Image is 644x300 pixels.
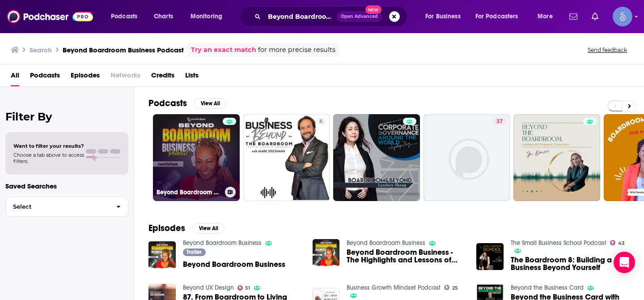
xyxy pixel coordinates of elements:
a: 6 [316,118,326,125]
button: Open AdvancedNew [337,11,382,22]
input: Search podcasts, credits, & more... [264,9,337,24]
button: View All [192,223,225,234]
button: open menu [470,9,531,24]
a: The Small Business School Podcast [511,239,606,247]
span: for more precise results [258,45,335,55]
a: Beyond Boardroom Business [183,239,262,247]
button: open menu [105,9,149,24]
span: For Podcasters [475,10,518,23]
a: Beyond the Business Card [511,284,584,291]
button: Show profile menu [613,7,632,26]
h2: Filter By [5,110,128,123]
img: The Boardroom 8: Building a Business Beyond Yourself [476,243,504,270]
a: Try an exact match [191,45,256,55]
a: Business Growth Mindset Podcast [347,284,441,291]
a: Lists [185,68,199,86]
span: 37 [496,117,503,126]
a: Show notifications dropdown [566,9,581,24]
img: Podchaser - Follow, Share and Rate Podcasts [7,8,93,25]
a: Beyond Boardroom Business [183,261,285,268]
a: Podcasts [30,68,60,86]
span: Monitoring [191,10,222,23]
h3: Beyond Boardroom Business Podcast [63,46,184,54]
h2: Podcasts [148,98,187,109]
a: EpisodesView All [148,223,225,234]
span: Networks [110,68,140,86]
a: 51 [237,285,250,291]
span: 6 [319,117,322,126]
span: Open Advanced [341,14,378,19]
span: For Business [425,10,461,23]
a: The Boardroom 8: Building a Business Beyond Yourself [511,256,630,271]
a: Charts [148,9,178,24]
a: All [11,68,19,86]
img: Beyond Boardroom Business - The Highlights and Lessons of 2024 [313,239,340,266]
a: 37 [424,114,510,201]
span: Choose a tab above to access filters. [13,152,84,164]
p: Saved Searches [5,182,128,190]
div: Open Intercom Messenger [614,252,635,273]
a: Beyond Boardroom Business [153,114,240,201]
a: 37 [493,118,506,125]
button: Send feedback [585,46,630,54]
span: Trailer [186,249,202,255]
span: New [365,5,381,14]
span: Logged in as Spiral5-G1 [613,7,632,26]
span: Podcasts [111,10,137,23]
a: 43 [610,240,625,245]
a: 25 [444,285,458,290]
span: Want to filter your results? [13,143,84,149]
a: Beyond Boardroom Business - The Highlights and Lessons of 2024 [347,249,466,264]
a: Beyond Boardroom Business [347,239,425,247]
h2: Episodes [148,223,185,234]
a: 6 [243,114,330,201]
a: Credits [151,68,174,86]
span: More [538,10,553,23]
div: Search podcasts, credits, & more... [248,6,416,27]
a: Episodes [71,68,100,86]
button: Select [5,197,128,217]
img: User Profile [613,7,632,26]
button: View All [194,98,226,109]
a: Beyond UX Design [183,284,234,291]
h3: Search [30,46,52,54]
button: open menu [419,9,472,24]
span: 25 [452,286,458,290]
span: 43 [618,241,625,245]
button: open menu [531,9,564,24]
span: Select [6,204,109,210]
h3: Beyond Boardroom Business [157,189,221,196]
a: PodcastsView All [148,98,226,109]
img: Beyond Boardroom Business [148,241,176,269]
button: open menu [184,9,234,24]
a: Show notifications dropdown [588,9,602,24]
span: Charts [154,10,173,23]
span: 51 [245,286,250,290]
